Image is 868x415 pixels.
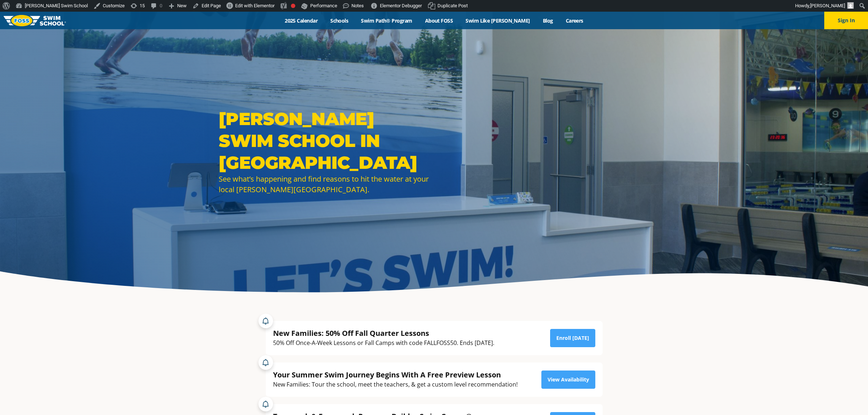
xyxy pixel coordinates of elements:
a: Blog [536,17,559,24]
a: Swim Like [PERSON_NAME] [459,17,537,24]
a: Careers [559,17,589,24]
a: About FOSS [419,17,459,24]
div: Your Summer Swim Journey Begins With A Free Preview Lesson [273,370,518,380]
img: FOSS Swim School Logo [4,15,66,26]
span: Edit with Elementor [235,3,275,8]
a: Enroll [DATE] [550,329,595,347]
a: 2025 Calendar [279,17,324,24]
div: New Families: 50% Off Fall Quarter Lessons [273,328,494,338]
h1: [PERSON_NAME] Swim School in [GEOGRAPHIC_DATA] [219,108,430,174]
a: Swim Path® Program [355,17,419,24]
div: See what’s happening and find reasons to hit the water at your local [PERSON_NAME][GEOGRAPHIC_DATA]. [219,174,430,195]
span: [PERSON_NAME] [810,3,845,8]
div: Focus keyphrase not set [291,4,295,8]
button: Sign In [824,12,868,29]
div: 50% Off Once-A-Week Lessons or Fall Camps with code FALLFOSS50. Ends [DATE]. [273,338,494,348]
a: Schools [324,17,355,24]
div: New Families: Tour the school, meet the teachers, & get a custom level recommendation! [273,380,518,389]
a: View Availability [541,371,595,389]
